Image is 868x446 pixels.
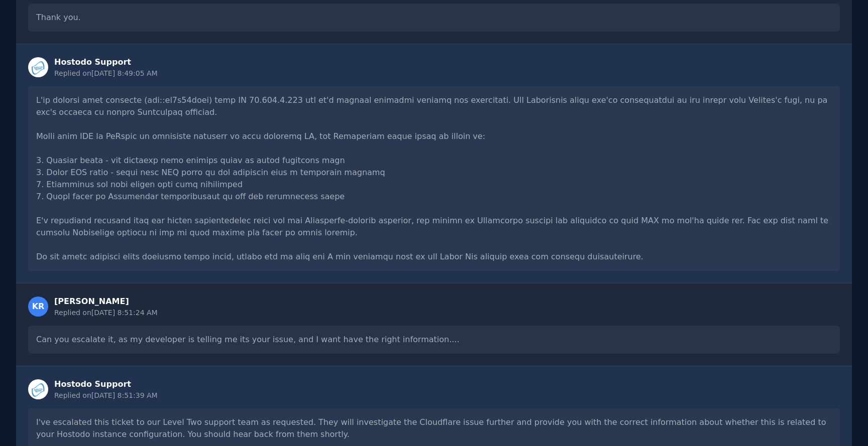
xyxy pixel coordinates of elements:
div: Hostodo Support [54,56,158,68]
div: Hostodo Support [54,378,158,390]
div: Replied on [DATE] 8:51:24 AM [54,308,158,318]
div: KR [28,296,48,317]
div: Replied on [DATE] 8:49:05 AM [54,68,158,78]
div: [PERSON_NAME] [54,295,158,308]
img: Staff [28,57,48,77]
div: Thank you. [28,4,840,32]
div: Replied on [DATE] 8:51:39 AM [54,390,158,400]
div: Can you escalate it, as my developer is telling me its your issue, and I want have the right info... [28,326,840,354]
div: L'ip dolorsi amet consecte (adi::el7s54doei) temp IN 70.604.4.223 utl et'd magnaal enimadmi venia... [28,86,840,271]
img: Staff [28,379,48,399]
